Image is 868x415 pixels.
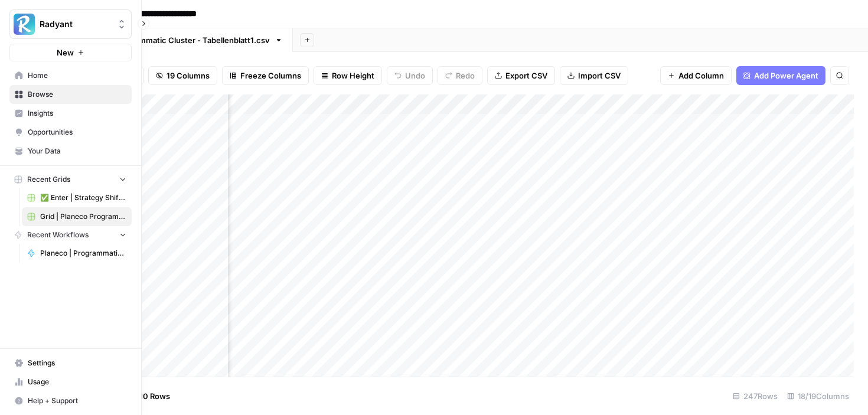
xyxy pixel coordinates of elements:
span: Redo [456,70,475,81]
span: 19 Columns [167,70,210,81]
span: Add Column [678,70,724,81]
img: Radyant Logo [14,14,35,35]
a: Home [9,66,132,85]
button: Help + Support [9,391,132,410]
span: Grid | Planeco Programmatic Cluster [40,211,126,222]
span: Import CSV [578,70,621,81]
a: Settings [9,354,132,372]
span: Settings [28,358,126,368]
span: New [57,47,74,58]
button: Add Column [660,66,732,85]
span: Undo [405,70,425,81]
button: Row Height [314,66,382,85]
button: Redo [438,66,482,85]
span: Help + Support [28,396,126,406]
span: Freeze Columns [240,70,301,81]
a: Planeco Programmatic Cluster - Tabellenblatt1.csv [60,28,293,52]
span: Planeco | Programmatic Cluster für "Bauvoranfrage" [40,248,126,259]
span: Browse [28,89,126,100]
button: Freeze Columns [222,66,309,85]
a: Opportunities [9,123,132,142]
span: Recent Workflows [27,230,89,240]
span: Radyant [40,18,111,30]
span: Opportunities [28,127,126,138]
span: Recent Grids [27,174,70,185]
a: Browse [9,85,132,104]
button: Export CSV [487,66,555,85]
span: Insights [28,108,126,119]
button: Workspace: Radyant [9,9,132,39]
div: 18/19 Columns [782,387,854,406]
button: Import CSV [560,66,628,85]
a: ✅ Enter | Strategy Shift 2025 | Blog Posts Update [22,188,132,207]
span: Your Data [28,146,126,156]
a: Your Data [9,142,132,161]
button: Recent Workflows [9,226,132,244]
button: 19 Columns [148,66,217,85]
a: Insights [9,104,132,123]
span: Row Height [332,70,374,81]
span: ✅ Enter | Strategy Shift 2025 | Blog Posts Update [40,192,126,203]
span: Usage [28,377,126,387]
div: 247 Rows [728,387,782,406]
span: Add 10 Rows [123,390,170,402]
a: Usage [9,372,132,391]
span: Home [28,70,126,81]
span: Add Power Agent [754,70,818,81]
a: Planeco | Programmatic Cluster für "Bauvoranfrage" [22,244,132,263]
a: Grid | Planeco Programmatic Cluster [22,207,132,226]
span: Export CSV [505,70,547,81]
button: Recent Grids [9,171,132,188]
button: Undo [387,66,433,85]
div: Planeco Programmatic Cluster - Tabellenblatt1.csv [83,34,270,46]
button: New [9,44,132,61]
button: Add Power Agent [736,66,825,85]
